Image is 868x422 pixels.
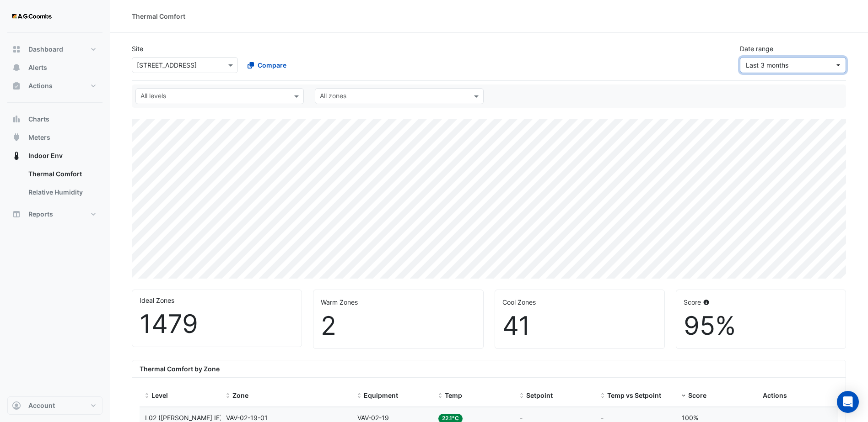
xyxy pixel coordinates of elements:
[28,81,53,90] span: Actions
[28,210,53,219] span: Reports
[321,311,475,341] div: 2
[7,205,102,223] button: Reports
[28,151,63,160] span: Indoor Env
[526,391,553,399] span: Setpoint
[520,414,523,422] span: -
[12,81,21,90] app-icon: Actions
[684,311,838,341] div: 95%
[682,414,698,422] span: 100%
[12,133,21,142] app-icon: Meters
[445,391,462,399] span: Temp
[258,60,286,70] span: Compare
[12,63,21,72] app-icon: Alerts
[132,44,143,53] label: Site
[12,151,21,160] app-icon: Indoor Env
[145,414,222,422] span: L02 (NABERS IE)
[7,77,102,95] button: Actions
[502,311,657,341] div: 41
[21,165,102,183] a: Thermal Comfort
[7,40,102,58] button: Dashboard
[28,45,63,54] span: Dashboard
[139,91,166,103] div: All levels
[763,391,787,399] span: Actions
[7,128,102,147] button: Meters
[357,414,389,422] span: VAV-02-19
[7,396,102,415] button: Account
[28,115,49,124] span: Charts
[21,183,102,201] a: Relative Humidity
[607,391,661,399] span: Temp vs Setpoint
[7,110,102,128] button: Charts
[140,309,294,339] div: 1479
[151,391,168,399] span: Level
[140,365,220,373] b: Thermal Comfort by Zone
[140,295,294,305] div: Ideal Zones
[28,133,50,142] span: Meters
[12,115,21,124] app-icon: Charts
[364,391,398,399] span: Equipment
[7,147,102,165] button: Indoor Env
[12,210,21,219] app-icon: Reports
[232,391,248,399] span: Zone
[601,414,604,422] span: -
[688,391,706,399] span: Score
[740,44,773,53] label: Date range
[242,57,292,73] button: Compare
[28,63,47,72] span: Alerts
[837,391,859,413] div: Open Intercom Messenger
[740,57,846,73] button: Last 3 months
[684,297,838,307] div: Score
[7,58,102,77] button: Alerts
[28,401,55,410] span: Account
[502,297,657,307] div: Cool Zones
[132,11,185,21] div: Thermal Comfort
[321,297,475,307] div: Warm Zones
[7,165,102,205] div: Indoor Env
[318,91,346,103] div: All zones
[12,45,21,54] app-icon: Dashboard
[11,7,52,26] img: Company Logo
[226,414,268,422] span: VAV-02-19-01
[746,61,788,69] span: 01 May 25 - 31 Jul 25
